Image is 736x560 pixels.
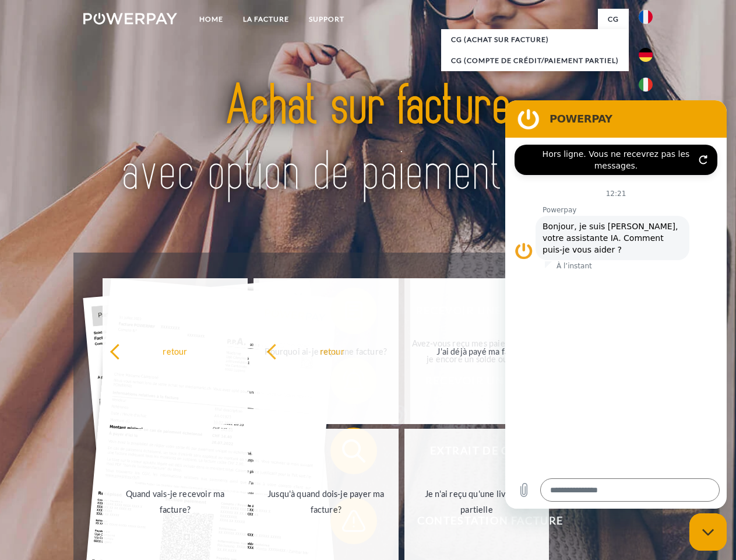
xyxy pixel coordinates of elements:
[111,56,625,223] img: title-powerpay_fr.svg
[110,343,241,359] div: retour
[260,486,392,517] div: Jusqu'à quand dois-je payer ma facture?
[299,9,354,30] a: Support
[441,50,629,71] a: CG (Compte de crédit/paiement partiel)
[598,9,629,30] a: CG
[505,100,727,509] iframe: Fenêtre de messagerie
[266,343,397,359] div: retour
[189,9,233,30] a: Home
[689,513,727,551] iframe: Bouton de lancement de la fenêtre de messagerie, conversation en cours
[411,486,543,517] div: Je n'ai reçu qu'une livraison partielle
[639,78,653,92] img: it
[83,13,177,24] img: logo-powerpay-white.svg
[639,10,653,24] img: fr
[441,29,629,50] a: CG (achat sur facture)
[233,9,299,30] a: LA FACTURE
[417,343,548,359] div: J'ai déjà payé ma facture
[639,48,653,62] img: de
[110,486,241,517] div: Quand vais-je recevoir ma facture?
